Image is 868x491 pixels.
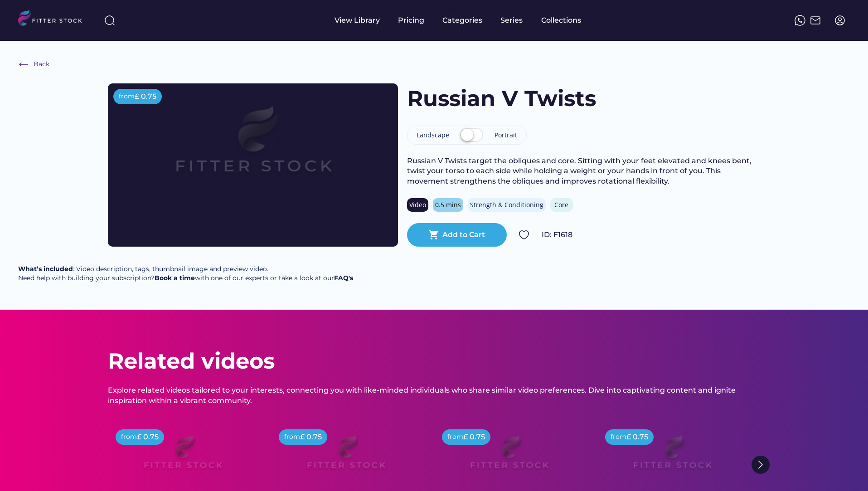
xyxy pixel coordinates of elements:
div: from [611,433,626,442]
h1: Russian V Twists [407,83,596,114]
div: Portrait [495,131,517,140]
div: from [121,433,137,442]
div: Back [34,60,49,69]
img: Frame%2079%20%281%29.svg [451,424,567,489]
img: Frame%2051.svg [810,15,821,26]
div: Categories [442,15,482,25]
div: 0.5 mins [435,200,461,209]
a: Book a time [155,274,195,282]
img: Frame%2079%20%281%29.svg [288,424,404,489]
div: Series [500,15,523,25]
div: : Video description, tags, thumbnail image and preview video. Need help with building your subscr... [18,265,353,282]
div: Video [409,200,426,209]
img: Frame%2079%20%281%29.svg [125,424,241,489]
img: Frame%2079%20%281%29.svg [614,424,730,489]
div: from [284,433,300,442]
div: Pricing [398,15,424,25]
div: View Library [335,15,380,25]
div: Core [553,200,571,209]
img: Group%201000002322%20%281%29.svg [752,456,770,474]
img: profile-circle.svg [834,15,845,26]
div: Explore related videos tailored to your interests, connecting you with like-minded individuals wh... [108,385,761,406]
div: Strength & Conditioning [470,200,543,209]
div: £ 0.75 [135,92,156,102]
div: ID: F1618 [542,230,761,240]
div: Landscape [417,131,449,140]
img: LOGO.svg [18,10,90,29]
div: fvck [442,5,454,14]
div: Russian V Twists target the obliques and core. Sitting with your feet elevated and knees bent, tw... [407,156,761,186]
div: Related videos [108,346,275,376]
div: Collections [541,15,581,25]
button: shopping_cart [428,229,439,240]
div: Add to Cart [442,230,485,240]
div: from [119,92,135,101]
img: Frame%2079%20%281%29.svg [137,83,369,214]
iframe: chat widget [830,455,859,482]
iframe: chat widget [816,414,861,456]
div: from [447,433,463,442]
strong: What’s included [18,265,73,273]
img: search-normal%203.svg [104,15,115,26]
img: Group%201000002324.svg [519,229,529,240]
img: meteor-icons_whatsapp%20%281%29.svg [795,15,805,26]
img: Frame%20%286%29.svg [18,59,29,70]
a: FAQ's [334,274,353,282]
